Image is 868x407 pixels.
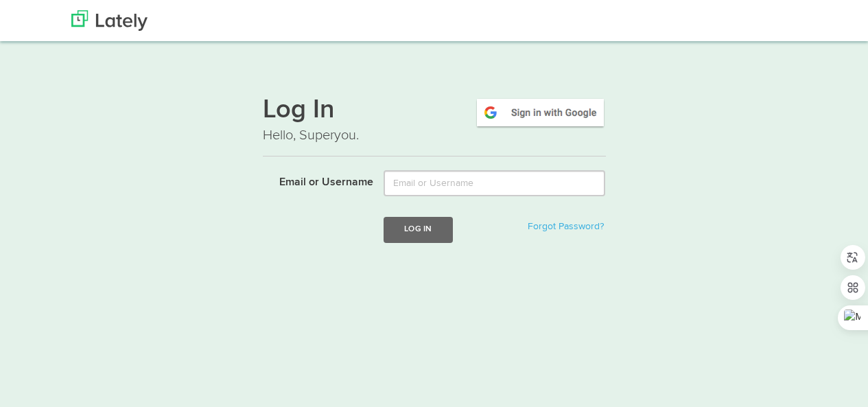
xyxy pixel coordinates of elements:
button: Log In [384,217,452,242]
img: google-signin.png [475,97,606,128]
a: Forgot Password? [528,222,604,231]
input: Email or Username [384,170,605,196]
label: Email or Username [253,170,374,191]
img: Lately [71,10,148,31]
p: Hello, Superyou. [263,126,606,146]
h1: Log In [263,97,606,126]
